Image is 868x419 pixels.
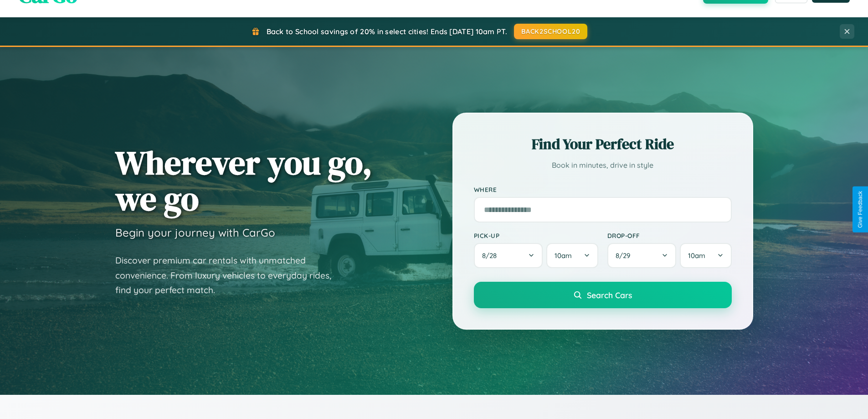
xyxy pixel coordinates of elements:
span: 8 / 28 [482,251,501,260]
span: 8 / 29 [616,251,635,260]
span: 10am [688,251,705,260]
h3: Begin your journey with CarGo [115,226,275,239]
label: Where [474,186,732,193]
p: Discover premium car rentals with unmatched convenience. From luxury vehicles to everyday rides, ... [115,253,343,298]
button: Search Cars [474,282,732,308]
span: Search Cars [587,290,632,300]
div: Give Feedback [857,191,863,228]
button: BACK2SCHOOL20 [514,24,587,39]
span: Back to School savings of 20% in select cities! Ends [DATE] 10am PT. [267,27,507,36]
h1: Wherever you go, we go [115,145,372,217]
p: Book in minutes, drive in style [474,159,732,172]
button: 10am [546,243,598,268]
h2: Find Your Perfect Ride [474,134,732,154]
span: 10am [555,251,572,260]
button: 8/29 [607,243,677,268]
label: Drop-off [607,232,732,239]
button: 8/28 [474,243,543,268]
button: 10am [680,243,731,268]
label: Pick-up [474,232,598,239]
